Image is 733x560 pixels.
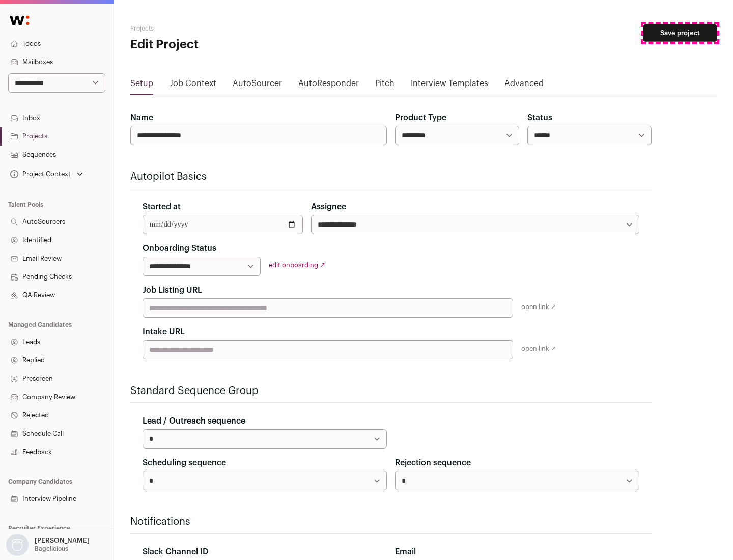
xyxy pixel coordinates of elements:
[8,170,71,178] div: Project Context
[411,77,488,94] a: Interview Templates
[395,546,639,558] div: Email
[130,37,326,53] h1: Edit Project
[170,77,216,94] a: Job Context
[504,77,544,94] a: Advanced
[35,545,68,553] p: Bagelicious
[4,534,92,556] button: Open dropdown
[130,24,326,33] h2: Projects
[143,201,181,213] label: Started at
[130,77,153,94] a: Setup
[395,457,471,469] label: Rejection sequence
[130,515,652,529] h2: Notifications
[143,415,245,427] label: Lead / Outreach sequence
[130,111,153,124] label: Name
[143,457,226,469] label: Scheduling sequence
[143,546,208,558] label: Slack Channel ID
[643,24,717,42] button: Save project
[143,284,202,296] label: Job Listing URL
[6,534,29,556] img: nopic.png
[233,77,282,94] a: AutoSourcer
[35,537,90,545] p: [PERSON_NAME]
[143,242,216,255] label: Onboarding Status
[130,384,652,398] h2: Standard Sequence Group
[130,170,652,184] h2: Autopilot Basics
[527,111,552,124] label: Status
[143,326,185,338] label: Intake URL
[395,111,446,124] label: Product Type
[311,201,346,213] label: Assignee
[298,77,359,94] a: AutoResponder
[269,262,325,268] a: edit onboarding ↗
[375,77,394,94] a: Pitch
[8,167,85,181] button: Open dropdown
[4,10,35,31] img: Wellfound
